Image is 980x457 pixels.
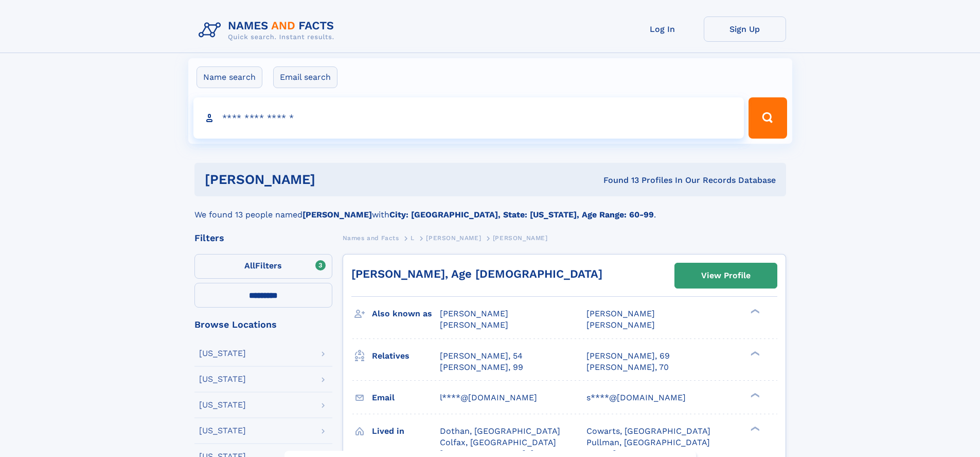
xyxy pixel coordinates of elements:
span: [PERSON_NAME] [440,320,508,330]
div: View Profile [701,264,751,287]
a: [PERSON_NAME], Age [DEMOGRAPHIC_DATA] [351,267,602,280]
div: [US_STATE] [199,427,246,435]
img: Logo Names and Facts [194,16,343,44]
a: L [411,231,415,244]
span: Dothan, [GEOGRAPHIC_DATA] [440,426,560,436]
span: All [244,261,255,270]
span: Colfax, [GEOGRAPHIC_DATA] [440,437,556,447]
div: Browse Locations [194,320,332,329]
a: [PERSON_NAME], 69 [586,350,670,362]
div: ❯ [748,308,760,315]
h3: Relatives [372,347,440,365]
div: ❯ [748,425,760,432]
b: [PERSON_NAME] [302,210,372,219]
input: search input [193,97,744,139]
span: L [411,234,415,242]
div: Found 13 Profiles In Our Records Database [459,175,776,186]
a: [PERSON_NAME] [426,231,481,244]
div: [US_STATE] [199,375,246,383]
span: [PERSON_NAME] [426,234,481,242]
div: [US_STATE] [199,349,246,358]
h3: Lived in [372,422,440,440]
span: Pullman, [GEOGRAPHIC_DATA] [586,437,710,447]
span: Cowarts, [GEOGRAPHIC_DATA] [586,426,710,436]
label: Email search [273,66,337,88]
div: ❯ [748,350,760,357]
span: [PERSON_NAME] [440,309,508,318]
div: We found 13 people named with . [194,196,786,221]
span: [PERSON_NAME] [586,309,655,318]
a: [PERSON_NAME], 54 [440,350,523,362]
a: [PERSON_NAME], 70 [586,362,669,373]
a: Sign Up [704,16,786,42]
div: Filters [194,233,332,243]
a: View Profile [675,263,777,288]
div: ❯ [748,392,760,398]
div: [US_STATE] [199,401,246,409]
span: [PERSON_NAME] [493,234,548,242]
a: Log In [621,16,704,42]
h3: Email [372,389,440,407]
a: Names and Facts [343,231,399,244]
h3: Also known as [372,305,440,323]
label: Name search [197,66,262,88]
button: Search Button [749,97,787,139]
span: [PERSON_NAME] [586,320,655,330]
b: City: [GEOGRAPHIC_DATA], State: [US_STATE], Age Range: 60-99 [389,210,654,219]
a: [PERSON_NAME], 99 [440,362,523,373]
label: Filters [194,254,332,279]
h1: [PERSON_NAME] [205,173,459,186]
